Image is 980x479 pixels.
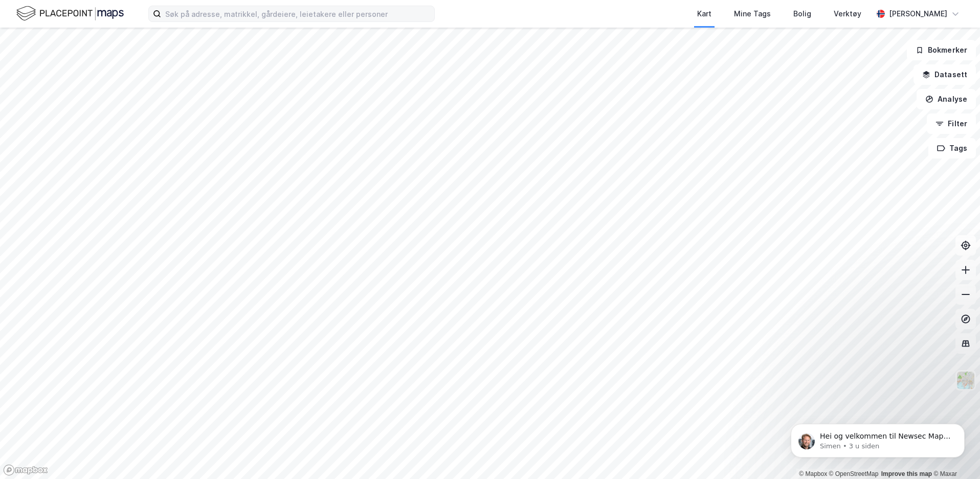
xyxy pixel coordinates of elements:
[881,470,932,477] a: Improve this map
[3,464,48,476] a: Mapbox homepage
[889,8,947,20] div: [PERSON_NAME]
[914,64,976,85] button: Datasett
[928,138,976,158] button: Tags
[793,8,811,20] div: Bolig
[917,89,976,109] button: Analyse
[16,5,124,22] img: logo.f888ab2527a4732fd821a326f86c7f29.svg
[956,371,975,390] img: Z
[829,470,879,477] a: OpenStreetMap
[834,8,861,20] div: Verktøy
[907,40,976,60] button: Bokmerker
[927,113,976,134] button: Filter
[697,8,711,20] div: Kart
[161,6,434,21] input: Søk på adresse, matrikkel, gårdeiere, leietakere eller personer
[799,470,827,477] a: Mapbox
[775,402,980,474] iframe: Intercom notifications melding
[734,8,771,20] div: Mine Tags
